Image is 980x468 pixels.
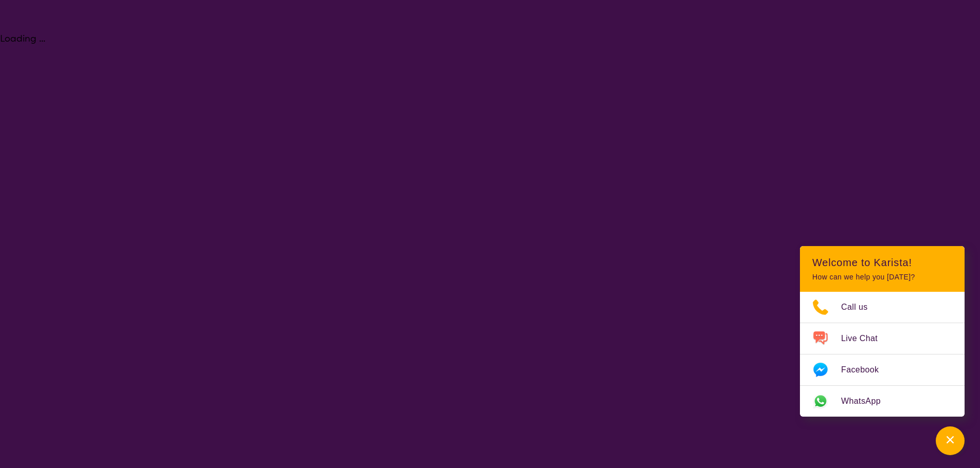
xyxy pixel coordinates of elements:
h2: Welcome to Karista! [812,256,952,269]
a: Web link opens in a new tab. [800,386,965,417]
span: WhatsApp [841,394,893,409]
p: How can we help you [DATE]? [812,273,952,282]
span: Live Chat [841,331,890,346]
button: Channel Menu [936,426,965,455]
div: Channel Menu [800,246,965,417]
span: Call us [841,299,880,315]
ul: Choose channel [800,292,965,417]
span: Facebook [841,362,891,378]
